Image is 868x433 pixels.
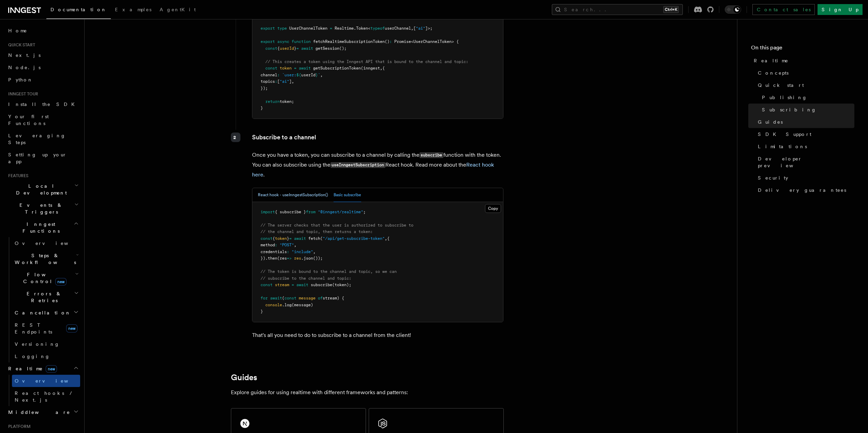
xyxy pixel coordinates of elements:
span: } [287,236,289,241]
span: () [385,39,389,44]
span: "@inngest/realtime" [318,210,363,214]
a: SDK Support [755,128,854,140]
span: (res [277,256,287,261]
button: Events & Triggers [5,199,80,218]
span: Promise [394,39,411,44]
span: Realtime [335,26,354,31]
span: .log [282,303,292,307]
span: .json [301,256,313,261]
a: Subscribing [759,104,854,116]
span: token [275,236,287,241]
span: React hooks / Next.js [15,390,75,403]
a: React hook here [252,161,494,178]
p: Explore guides for using realtime with different frameworks and patterns: [231,388,504,397]
button: Search...Ctrl+K [552,4,683,15]
span: Subscribing [762,106,816,113]
span: `user: [282,73,296,77]
code: subscribe [420,152,443,158]
span: message [299,296,315,300]
span: const [265,46,277,51]
span: Errors & Retries [12,290,74,304]
span: Quick start [5,42,35,48]
span: ( [282,296,284,300]
span: await [301,46,313,51]
div: Realtimenew [5,375,80,406]
span: Home [8,27,27,34]
span: userId [280,46,294,51]
span: import [261,210,275,214]
span: { subscribe } [275,210,306,214]
span: : [275,79,277,84]
span: UserChannelToken [413,39,452,44]
span: channel [261,73,277,77]
a: Your first Functions [5,110,80,129]
span: // The server checks that the user is authorized to subscribe to [261,223,413,228]
span: from [306,210,315,214]
button: Errors & Retries [12,288,80,307]
span: Limitations [758,143,807,150]
span: { [273,236,275,241]
span: Developer preview [758,155,854,169]
a: Overview [12,237,80,249]
span: => [287,256,292,261]
a: REST Endpointsnew [12,319,80,338]
span: REST Endpoints [15,322,52,335]
span: token; [280,99,294,104]
span: (token); [332,282,351,287]
span: SDK Support [758,131,811,138]
p: Once you have a token, you can subscribe to a channel by calling the function with the token. You... [252,150,503,180]
a: Guides [755,116,854,128]
span: , [294,243,296,247]
span: Events & Triggers [5,202,74,215]
button: Toggle dark mode [725,5,741,14]
span: Quick start [758,82,804,89]
span: } [261,106,263,110]
span: { [277,46,280,51]
span: = [294,66,296,71]
span: ]>; [425,26,432,31]
span: , [320,73,323,77]
span: ( [320,236,323,241]
h4: On this page [751,44,854,55]
a: Home [5,25,80,37]
a: Overview [12,375,80,387]
span: export [261,26,275,31]
span: , [292,79,294,84]
span: method [261,243,275,247]
span: stream) { [323,296,344,300]
span: (); [339,46,347,51]
span: Inngest Functions [5,221,74,234]
span: getSubscriptionToken [313,66,361,71]
span: [ [413,26,416,31]
span: Node.js [8,65,41,70]
span: userChannel [385,26,411,31]
span: Platform [5,424,31,429]
span: Examples [115,7,151,12]
span: [ [277,79,280,84]
span: // This creates a token using the Inngest API that is bound to the channel and topic: [265,59,468,64]
span: : [287,249,289,254]
span: Overview [15,378,85,384]
span: (inngest [361,66,380,71]
span: // the channel and topic, then returns a token: [261,229,373,234]
a: Setting up your app [5,149,80,168]
span: Logging [15,354,50,359]
span: subscribe [311,282,332,287]
span: Python [8,77,33,82]
span: Cancellation [12,309,71,316]
span: .then [265,256,277,261]
span: userId [301,73,315,77]
span: credentials [261,249,287,254]
button: Cancellation [12,307,80,319]
span: Install the SDK [8,102,79,107]
span: res [294,256,301,261]
a: Logging [12,350,80,362]
span: }); [261,86,268,91]
span: : [389,39,392,44]
span: Concepts [758,69,789,76]
span: // subscribe to the channel and topic: [261,276,351,281]
kbd: Ctrl+K [663,6,679,13]
a: Next.js [5,49,80,61]
span: Flow Control [12,271,75,285]
span: = [292,282,294,287]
